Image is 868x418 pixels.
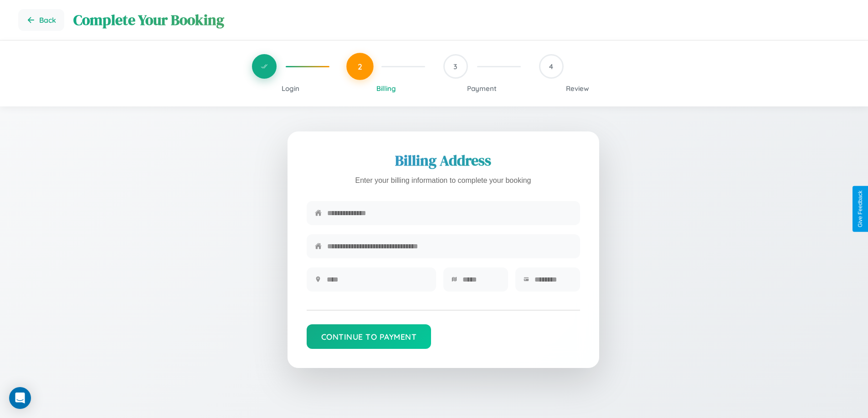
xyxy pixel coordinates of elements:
span: 3 [453,62,457,71]
h1: Complete Your Booking [73,10,850,30]
span: Payment [467,84,497,93]
span: 2 [358,61,362,71]
h2: Billing Address [307,151,580,171]
span: Billing [376,84,396,93]
span: Login [282,84,299,93]
div: Give Feedback [857,191,863,227]
button: Go back [18,9,64,31]
span: 4 [549,62,553,71]
div: Open Intercom Messenger [9,387,31,409]
button: Continue to Payment [307,324,431,349]
p: Enter your billing information to complete your booking [307,174,580,187]
span: Review [566,84,589,93]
